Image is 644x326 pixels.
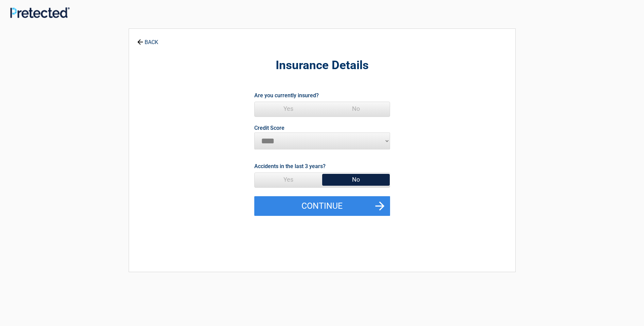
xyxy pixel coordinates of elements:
h2: Insurance Details [166,58,478,74]
span: No [322,102,390,116]
label: Accidents in the last 3 years? [254,162,326,171]
span: Yes [255,102,322,116]
span: Yes [255,173,322,186]
a: BACK [136,33,160,45]
label: Credit Score [254,125,284,131]
label: Are you currently insured? [254,91,319,100]
button: Continue [254,196,390,216]
img: Main Logo [10,7,70,18]
span: No [322,173,390,186]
